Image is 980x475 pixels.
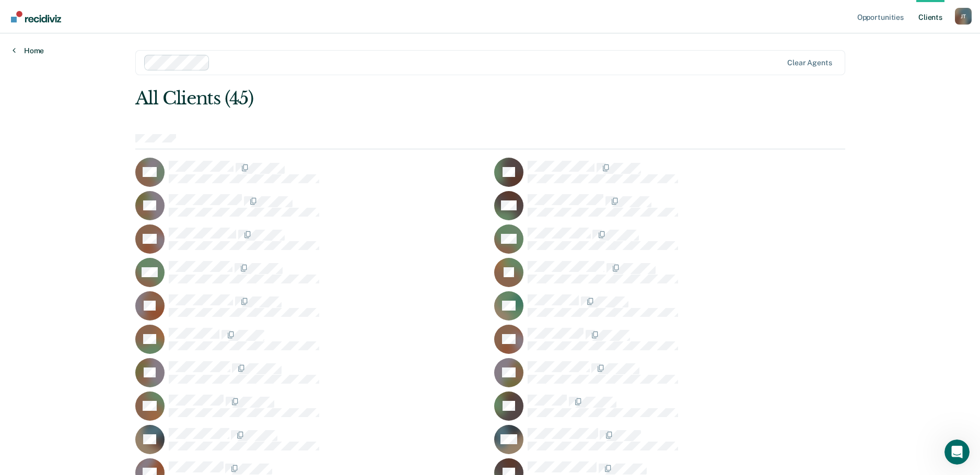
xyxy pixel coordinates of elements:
div: J T [955,8,972,25]
div: All Clients (45) [135,88,703,109]
div: Clear agents [787,58,832,67]
a: Home [13,46,44,55]
iframe: Intercom live chat [944,440,970,465]
button: Profile dropdown button [955,8,972,25]
img: Recidiviz [11,11,61,22]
